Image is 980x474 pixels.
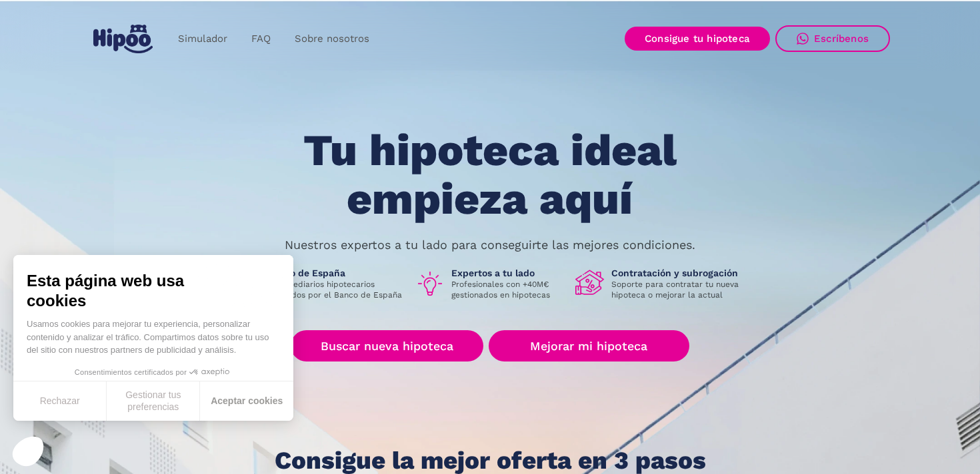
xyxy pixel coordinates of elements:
[611,279,749,300] p: Soporte para contratar tu nueva hipoteca o mejorar la actual
[275,447,706,474] h1: Consigue la mejor oferta en 3 pasos
[267,267,405,279] h1: Banco de España
[267,279,405,300] p: Intermediarios hipotecarios regulados por el Banco de España
[814,33,869,45] div: Escríbenos
[451,279,565,300] p: Profesionales con +40M€ gestionados en hipotecas
[166,26,239,52] a: Simulador
[489,330,689,361] a: Mejorar mi hipoteca
[775,25,890,52] a: Escríbenos
[283,26,381,52] a: Sobre nosotros
[285,240,695,250] p: Nuestros expertos a tu lado para conseguirte las mejores condiciones.
[625,27,770,51] a: Consigue tu hipoteca
[90,19,155,59] a: home
[239,26,283,52] a: FAQ
[451,267,565,279] h1: Expertos a tu lado
[291,330,483,361] a: Buscar nueva hipoteca
[611,267,749,279] h1: Contratación y subrogación
[237,126,743,223] h1: Tu hipoteca ideal empieza aquí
